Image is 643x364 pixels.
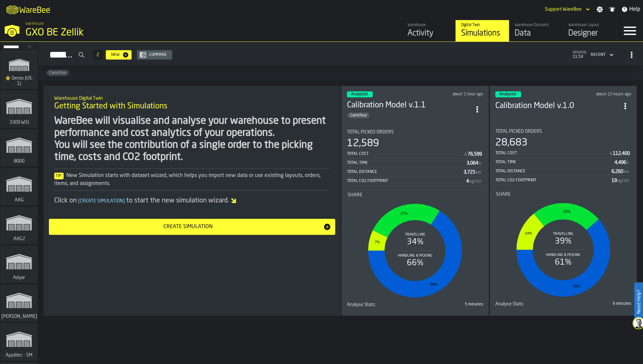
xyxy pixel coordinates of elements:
[606,6,618,13] label: button-toggle-Notifications
[573,55,587,59] span: 11:53
[0,168,38,207] a: link-to-/wh/i/27cb59bd-8ba0-4176-b0f1-d82d60966913/simulations
[461,23,504,27] div: Digital Twin
[495,301,562,307] div: Title
[25,27,206,39] div: GXO BE Zellik
[347,152,464,156] div: Total Cost
[496,192,631,197] div: Title
[0,207,38,246] a: link-to-/wh/i/ba0ffe14-8e36-4604-ab15-0eac01efbf24/simulations
[3,76,35,86] span: ⭐ Demo (US-1)
[545,7,582,12] div: DropdownMenuValue-Support WareBee
[467,161,478,166] div: Stat Value
[137,50,172,60] button: button-Compare
[54,94,330,101] h2: Sub Title
[515,28,557,39] div: Data
[12,236,26,242] span: AAG2
[12,159,26,164] span: 8000
[49,219,335,235] button: button-Create Simulation
[594,6,606,13] label: button-toggle-Settings
[495,129,632,134] div: Title
[476,170,481,175] span: km
[495,101,620,111] h3: Calibration Model v.1.0
[408,23,450,27] div: Warehouse
[348,192,483,198] div: Title
[90,50,106,60] div: ButtonLoadMore-Load More-Prev-First-Last
[0,52,38,90] a: link-to-/wh/i/103622fe-4b04-4da1-b95f-2619b9c959cc/simulations
[347,129,394,135] span: Total Picked Orders
[624,170,629,174] span: km
[568,23,611,27] div: Warehouse Layout
[351,92,367,96] span: Analysed
[495,137,527,149] div: 28,683
[461,28,504,39] div: Simulations
[591,53,605,57] div: DropdownMenuValue-4
[347,302,414,307] div: Title
[495,123,632,309] section: card-SimulationDashboardCard-analyzed
[577,92,631,97] div: Updated: 14/10/2025, 13:36:02 Created: 13/10/2025, 15:42:28
[38,42,643,66] h2: button-Simulations
[54,173,64,179] span: Tip:
[54,115,330,163] div: WareBee will visualise and analyse your warehouse to present performance and cost analytics of yo...
[347,100,471,111] div: Calibration Model v.1.1
[123,199,125,203] span: ]
[402,20,455,41] a: link-to-/wh/i/5fa160b1-7992-442a-9057-4226e3d2ae6d/feed/
[4,353,34,358] span: Applitec - SM
[429,92,483,97] div: Updated: 15/10/2025, 10:54:29 Created: 15/10/2025, 10:03:59
[348,192,483,301] div: stat-Share
[468,152,482,157] div: Stat Value
[495,301,524,307] span: Analyse Stats:
[463,170,475,175] div: Stat Value
[515,23,557,27] div: Warehouse Datasets
[347,302,483,310] div: stat-Analyse Stats:
[347,91,373,97] div: status-3 2
[347,161,467,165] div: Total Time
[25,21,44,26] span: Warehouse
[347,129,483,135] div: Title
[618,179,629,183] span: kgCO2
[496,192,511,197] span: Share
[0,90,38,129] a: link-to-/wh/i/d1ef1afb-ce11-4124-bdae-ba3d01893ec0/simulations
[13,197,25,203] span: AAG
[490,86,637,316] div: ItemListCard-DashboardItemContainer
[0,323,38,362] a: link-to-/wh/i/662479f8-72da-4751-a936-1d66c412adb4/simulations
[347,179,466,183] div: Total CO2 Footprint
[0,129,38,168] a: link-to-/wh/i/b2e041e4-2753-4086-a82a-958e8abdd2c7/simulations
[495,301,632,309] div: stat-Analyse Stats:
[347,124,483,310] section: card-SimulationDashboardCard-analyzed
[12,275,26,280] span: Adyar
[0,246,38,284] a: link-to-/wh/i/862141b4-a92e-43d2-8b2b-6509793ccc83/simulations
[347,138,379,150] div: 12,589
[109,53,122,57] div: New
[495,129,542,134] span: Total Picked Orders
[568,28,611,39] div: Designer
[563,20,616,41] a: link-to-/wh/i/5fa160b1-7992-442a-9057-4226e3d2ae6d/designer
[635,283,642,321] label: Need Help?
[615,160,626,165] div: Stat Value
[588,51,615,59] div: DropdownMenuValue-4
[627,161,629,165] span: h
[78,199,80,203] span: [
[573,51,587,55] span: updated:
[495,129,632,185] div: stat-Total Picked Orders
[495,91,521,97] div: status-3 2
[49,91,335,115] div: title-Getting Started with Simulations
[54,101,167,112] span: Getting Started with Simulations
[53,223,323,231] div: Create Simulation
[613,151,630,156] div: Stat Value
[629,5,640,13] span: Help
[44,86,341,316] div: ItemListCard-
[54,172,330,188] div: New Simulation starts with dataset wizard, which helps you import new data or use existing layout...
[341,86,489,316] div: ItemListCard-DashboardItemContainer
[495,160,615,165] div: Total Time
[495,151,610,156] div: Total Cost
[347,170,463,174] div: Total Distance
[509,20,563,41] a: link-to-/wh/i/5fa160b1-7992-442a-9057-4226e3d2ae6d/data
[347,302,376,307] span: Analyse Stats:
[47,71,69,75] span: Carrefour
[466,179,469,184] div: Stat Value
[77,199,126,203] span: Create Simulation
